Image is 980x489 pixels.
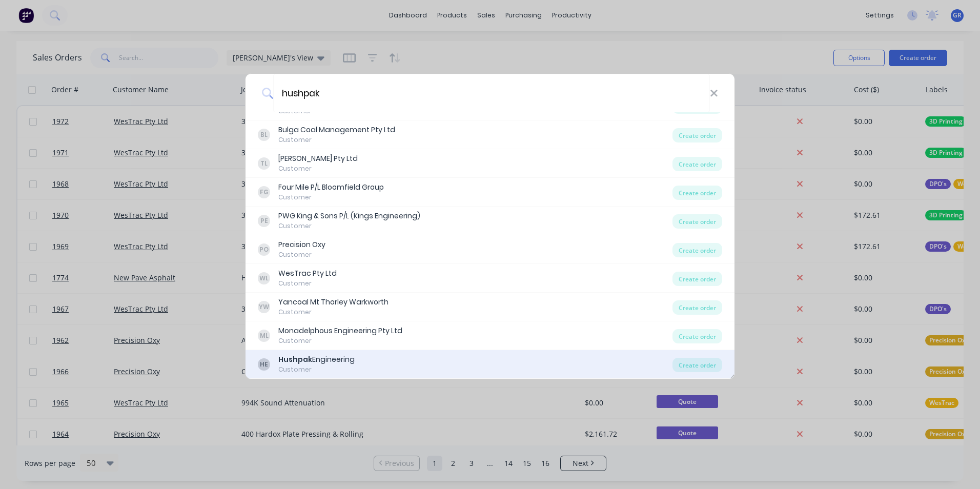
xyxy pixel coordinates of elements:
[278,365,355,374] div: Customer
[258,157,270,170] div: TL
[278,336,402,345] div: Customer
[672,128,722,142] div: Create order
[278,164,358,173] div: Customer
[258,243,270,256] div: PO
[258,272,270,284] div: WL
[672,300,722,315] div: Create order
[278,268,337,279] div: WesTrac Pty Ltd
[258,186,270,198] div: FG
[278,308,389,317] div: Customer
[672,243,722,257] div: Create order
[278,239,325,250] div: Precision Oxy
[278,221,420,231] div: Customer
[258,215,270,227] div: PE
[258,330,270,342] div: ML
[258,129,270,141] div: BL
[278,193,384,202] div: Customer
[258,358,270,371] div: HE
[278,354,312,364] b: Hushpak
[278,211,420,221] div: PWG King & Sons P/L (Kings Engineering)
[672,358,722,372] div: Create order
[273,74,710,112] input: Enter a customer name to create a new order...
[278,125,395,135] div: Bulga Coal Management Pty Ltd
[278,279,337,288] div: Customer
[672,214,722,229] div: Create order
[672,157,722,171] div: Create order
[278,250,325,259] div: Customer
[672,272,722,286] div: Create order
[278,297,389,308] div: Yancoal Mt Thorley Warkworth
[278,135,395,145] div: Customer
[278,182,384,193] div: Four Mile P/L Bloomfield Group
[278,325,402,336] div: Monadelphous Engineering Pty Ltd
[258,301,270,313] div: YW
[672,329,722,343] div: Create order
[672,186,722,200] div: Create order
[278,354,355,365] div: Engineering
[278,153,358,164] div: [PERSON_NAME] Pty Ltd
